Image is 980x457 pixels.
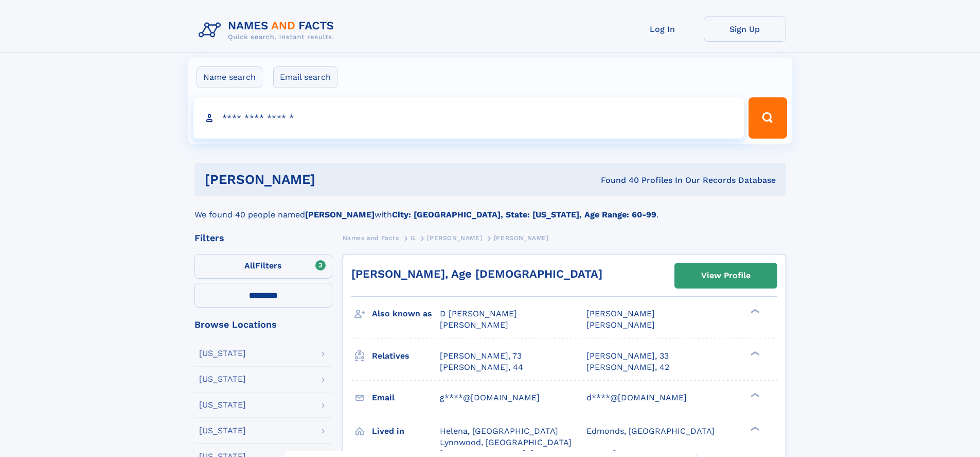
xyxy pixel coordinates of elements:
b: City: [GEOGRAPHIC_DATA], State: [US_STATE], Age Range: 60-99 [392,210,656,219]
div: [US_STATE] [199,375,246,383]
a: View Profile [675,263,777,288]
h3: Lived in [372,422,440,440]
a: [PERSON_NAME] [427,231,482,244]
h3: Relatives [372,347,440,365]
a: Log In [621,16,704,42]
div: ❯ [748,350,760,357]
div: Found 40 Profiles In Our Records Database [458,175,776,186]
span: [PERSON_NAME] [586,309,655,318]
span: Lynnwood, [GEOGRAPHIC_DATA] [440,437,572,447]
div: [US_STATE] [199,401,246,409]
h3: Also known as [372,305,440,323]
a: [PERSON_NAME], Age [DEMOGRAPHIC_DATA] [351,267,602,280]
div: Filters [194,233,332,243]
label: Name search [197,66,262,88]
div: View Profile [701,264,751,287]
div: ❯ [748,425,760,432]
a: G [411,231,416,244]
a: Sign Up [704,16,786,42]
h1: [PERSON_NAME] [205,173,458,186]
div: ❯ [748,308,760,315]
span: [PERSON_NAME] [494,234,549,242]
label: Filters [194,254,332,279]
span: D [PERSON_NAME] [440,309,517,318]
span: [PERSON_NAME] [440,320,508,330]
div: [US_STATE] [199,349,246,358]
span: Helena, [GEOGRAPHIC_DATA] [440,426,558,436]
div: [US_STATE] [199,427,246,435]
span: All [244,261,255,270]
a: [PERSON_NAME], 42 [586,362,669,373]
div: Browse Locations [194,320,332,329]
span: [PERSON_NAME] [586,320,655,330]
button: Search Button [749,97,787,139]
input: search input [193,97,744,139]
div: We found 40 people named with . [194,196,786,221]
a: Names and Facts [343,231,399,244]
a: [PERSON_NAME], 33 [586,350,669,362]
a: [PERSON_NAME], 44 [440,362,523,373]
h3: Email [372,389,440,407]
span: [PERSON_NAME] [427,234,482,242]
span: Edmonds, [GEOGRAPHIC_DATA] [586,426,715,436]
img: Logo Names and Facts [194,16,343,44]
label: Email search [273,66,337,88]
a: [PERSON_NAME], 73 [440,350,522,362]
span: G [411,234,416,242]
div: ❯ [748,392,760,398]
b: [PERSON_NAME] [305,210,375,219]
